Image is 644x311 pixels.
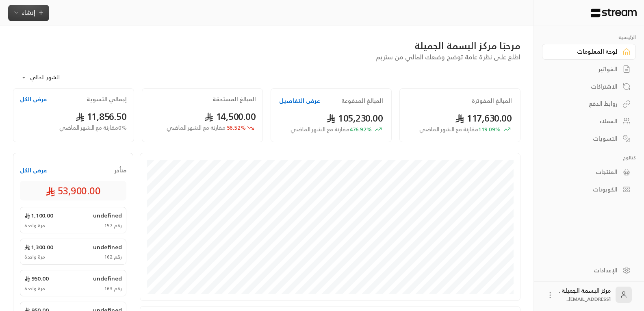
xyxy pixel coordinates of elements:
span: undefined [93,274,122,283]
div: لوحة المعلومات [552,48,618,56]
span: متأخر [115,166,126,174]
div: المنتجات [552,168,618,176]
button: إنشاء [8,5,49,21]
a: الفواتير [542,61,636,77]
span: 11,856.50 [76,108,127,125]
span: مرة واحدة [24,222,45,229]
span: 476.92 % [291,125,372,134]
img: Logo [590,9,637,17]
span: مقارنة مع الشهر الماضي [419,124,478,134]
span: 0 % مقارنة مع الشهر الماضي [59,124,127,132]
span: اطلع على نظرة عامة توضح وضعك المالي من ستريم [375,51,520,63]
a: التسويات [542,130,636,146]
span: undefined [93,211,122,220]
span: 117,630.00 [455,110,512,126]
span: مقارنة مع الشهر الماضي [167,122,226,133]
span: مرة واحدة [24,254,45,260]
div: مركز البسمة الجميلة . [559,287,611,303]
a: المنتجات [542,164,636,180]
div: الشهر الحالي [17,67,78,88]
div: روابط الدفع [552,100,618,108]
span: 53,900.00 [46,184,101,197]
span: [EMAIL_ADDRESS]... [566,295,611,303]
div: العملاء [552,117,618,125]
span: 119.09 % [419,125,501,134]
span: 1,100.00 [24,211,53,220]
p: الرئيسية [542,34,636,41]
a: الاشتراكات [542,78,636,94]
h2: إجمالي التسوية [87,95,127,103]
h2: المبالغ المفوترة [472,97,512,105]
h2: المبالغ المدفوعة [341,97,383,105]
span: مقارنة مع الشهر الماضي [291,124,349,134]
div: الإعدادات [552,266,618,274]
span: 1,300.00 [24,243,53,251]
a: الإعدادات [542,262,636,278]
span: رقم 157 [104,222,122,229]
div: الكوبونات [552,185,618,194]
div: الفواتير [552,65,618,73]
div: التسويات [552,135,618,143]
span: 14,500.00 [204,108,256,125]
span: undefined [93,243,122,251]
button: عرض التفاصيل [279,97,320,105]
div: الاشتراكات [552,83,618,91]
span: رقم 163 [104,285,122,292]
a: الكوبونات [542,182,636,198]
h2: المبالغ المستحقة [212,95,256,103]
a: العملاء [542,113,636,129]
p: كتالوج [542,154,636,161]
span: 950.00 [24,274,49,283]
div: مرحبًا مركز البسمة الجميلة [13,39,520,52]
span: 105,230.00 [326,110,383,126]
span: مرة واحدة [24,285,45,292]
span: رقم 162 [104,254,122,260]
span: 56.52 % [167,124,246,132]
button: عرض الكل [20,166,47,174]
span: إنشاء [22,7,35,17]
a: لوحة المعلومات [542,44,636,60]
a: روابط الدفع [542,96,636,112]
button: عرض الكل [20,95,47,103]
